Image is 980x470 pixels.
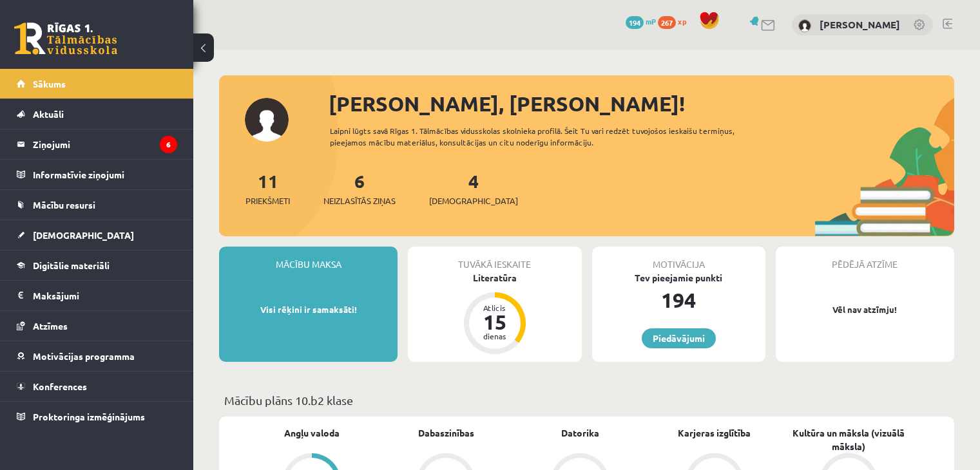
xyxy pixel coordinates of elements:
a: Datorika [561,426,599,440]
div: [PERSON_NAME], [PERSON_NAME]! [329,88,954,119]
span: Proktoringa izmēģinājums [33,411,145,422]
span: mP [646,16,656,26]
a: Dabaszinības [418,426,474,440]
a: [DEMOGRAPHIC_DATA] [17,220,177,250]
span: Neizlasītās ziņas [323,194,396,207]
a: Kultūra un māksla (vizuālā māksla) [782,426,916,453]
span: [DEMOGRAPHIC_DATA] [33,229,134,241]
div: Atlicis [476,304,514,312]
a: Angļu valoda [284,426,340,440]
a: Mācību resursi [17,190,177,220]
a: Informatīvie ziņojumi [17,160,177,189]
p: Mācību plāns 10.b2 klase [224,391,949,409]
a: Motivācijas programma [17,341,177,371]
span: xp [678,16,686,26]
img: Markuss Niklāvs [798,19,811,32]
a: Piedāvājumi [642,328,716,348]
a: Literatūra Atlicis 15 dienas [408,271,581,356]
div: Literatūra [408,271,581,285]
i: 6 [160,136,177,153]
span: Atzīmes [33,320,68,332]
a: 194 mP [626,16,656,26]
div: Laipni lūgts savā Rīgas 1. Tālmācības vidusskolas skolnieka profilā. Šeit Tu vari redzēt tuvojošo... [330,125,771,148]
a: Maksājumi [17,281,177,310]
span: 267 [658,16,676,29]
p: Visi rēķini ir samaksāti! [226,303,391,316]
div: Motivācija [592,247,765,271]
legend: Maksājumi [33,281,177,310]
a: Karjeras izglītība [678,426,751,440]
div: 194 [592,285,765,315]
a: 4[DEMOGRAPHIC_DATA] [429,169,518,207]
legend: Ziņojumi [33,129,177,159]
div: Mācību maksa [219,247,398,271]
span: Konferences [33,381,87,392]
a: Proktoringa izmēģinājums [17,402,177,431]
div: Pēdējā atzīme [776,247,954,271]
a: Konferences [17,371,177,401]
a: Aktuāli [17,99,177,129]
div: Tuvākā ieskaite [408,247,581,271]
span: Sākums [33,78,66,89]
a: 11Priekšmeti [245,169,290,207]
a: Atzīmes [17,311,177,341]
span: Digitālie materiāli [33,259,110,271]
div: dienas [476,332,514,340]
a: Rīgas 1. Tālmācības vidusskola [14,23,117,55]
div: 15 [476,312,514,332]
a: Ziņojumi6 [17,129,177,159]
p: Vēl nav atzīmju! [782,303,948,316]
span: Priekšmeti [245,194,290,207]
a: [PERSON_NAME] [820,18,900,31]
legend: Informatīvie ziņojumi [33,160,177,189]
a: Digitālie materiāli [17,250,177,280]
span: Motivācijas programma [33,350,135,362]
a: Sākums [17,69,177,99]
span: [DEMOGRAPHIC_DATA] [429,194,518,207]
a: 267 xp [658,16,693,26]
span: Aktuāli [33,108,64,120]
span: 194 [626,16,644,29]
div: Tev pieejamie punkti [592,271,765,285]
span: Mācību resursi [33,199,95,211]
a: 6Neizlasītās ziņas [323,169,396,207]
